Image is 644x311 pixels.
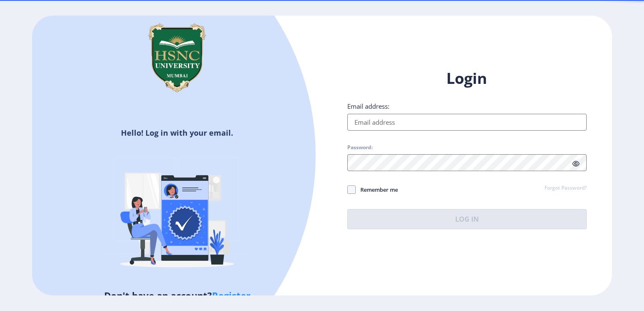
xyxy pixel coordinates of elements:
[347,114,587,131] input: Email address
[356,185,398,195] span: Remember me
[347,68,587,88] h1: Login
[103,141,251,289] img: Verified-rafiki.svg
[38,289,316,302] h5: Don't have an account?
[347,102,389,110] label: Email address:
[545,185,587,192] a: Forgot Password?
[135,16,219,100] img: hsnc.png
[347,144,373,151] label: Password:
[212,289,250,302] a: Register
[347,209,587,229] button: Log In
